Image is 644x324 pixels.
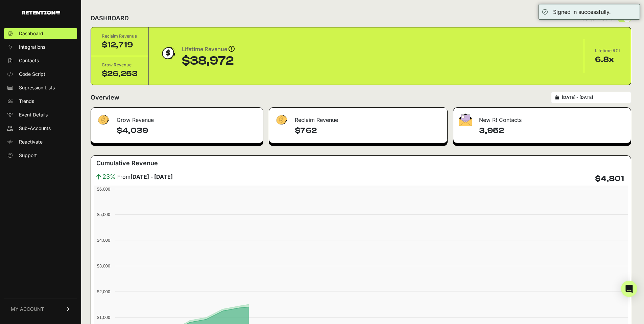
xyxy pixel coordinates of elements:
[4,28,77,39] a: Dashboard
[102,62,138,68] div: Grow Revenue
[97,238,110,243] text: $4,000
[19,57,39,64] span: Contacts
[19,30,43,37] span: Dashboard
[117,125,258,136] h4: $4,039
[97,212,110,217] text: $5,000
[102,33,138,40] div: Reclaim Revenue
[182,45,235,54] div: Lifetime Revenue
[130,173,173,180] strong: [DATE] - [DATE]
[19,84,55,91] span: Supression Lists
[4,109,77,120] a: Event Details
[595,173,624,184] h4: $4,801
[595,47,620,54] div: Lifetime ROI
[97,263,110,268] text: $3,000
[19,44,45,50] span: Integrations
[97,315,110,320] text: $1,000
[91,108,263,128] div: Grow Revenue
[459,113,472,126] img: fa-envelope-19ae18322b30453b285274b1b8af3d052b27d846a4fbe8435d1a52b978f639a2.png
[19,111,48,118] span: Event Details
[479,125,625,136] h4: 3,952
[19,125,51,132] span: Sub-Accounts
[117,173,173,181] span: From
[97,289,110,294] text: $2,000
[269,108,447,128] div: Reclaim Revenue
[19,152,37,159] span: Support
[4,123,77,134] a: Sub-Accounts
[97,187,110,192] text: $6,000
[182,54,235,68] div: $38,972
[160,45,176,62] img: dollar-coin-05c43ed7efb7bc0c12610022525b4bbbb207c7efeef5aecc26f025e68dcafac9.png
[91,14,129,23] h2: DASHBOARD
[102,68,138,79] div: $26,253
[19,98,34,105] span: Trends
[595,54,620,65] div: 6.8x
[4,42,77,52] a: Integrations
[4,96,77,107] a: Trends
[4,55,77,66] a: Contacts
[4,299,77,319] a: MY ACCOUNT
[553,8,611,16] div: Signed in successfully.
[11,306,44,312] span: MY ACCOUNT
[621,281,637,297] div: Open Intercom Messenger
[4,136,77,147] a: Reactivate
[91,93,119,102] h2: Overview
[22,11,60,15] img: Retention.com
[453,108,631,128] div: New R! Contacts
[19,71,45,78] span: Code Script
[96,158,158,168] h3: Cumulative Revenue
[4,82,77,93] a: Supression Lists
[295,125,442,136] h4: $762
[19,138,43,145] span: Reactivate
[4,150,77,161] a: Support
[4,69,77,80] a: Code Script
[96,113,110,127] img: fa-dollar-13500eef13a19c4ab2b9ed9ad552e47b0d9fc28b02b83b90ba0e00f96d6372e9.png
[275,113,288,127] img: fa-dollar-13500eef13a19c4ab2b9ed9ad552e47b0d9fc28b02b83b90ba0e00f96d6372e9.png
[102,172,116,181] span: 23%
[102,40,138,50] div: $12,719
